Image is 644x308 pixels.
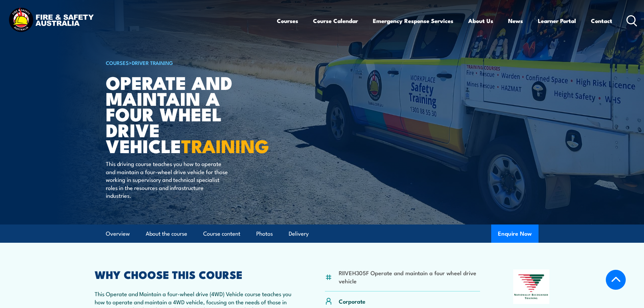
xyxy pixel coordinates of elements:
a: Course Calendar [313,12,358,30]
p: This driving course teaches you how to operate and maintain a four-wheel drive vehicle for those ... [106,160,229,199]
a: Emergency Response Services [373,12,453,30]
h2: WHY CHOOSE THIS COURSE [95,269,292,279]
a: Delivery [289,225,309,243]
a: Course content [203,225,240,243]
h6: > [106,58,273,67]
a: COURSES [106,59,129,66]
img: Nationally Recognised Training logo. [513,269,550,304]
a: Driver Training [132,59,173,66]
a: Overview [106,225,130,243]
p: Corporate [339,297,365,305]
button: Enquire Now [491,224,539,243]
li: RIIVEH305F Operate and maintain a four wheel drive vehicle [339,269,480,285]
h1: Operate and Maintain a Four Wheel Drive Vehicle [106,74,273,153]
a: Courses [277,12,298,30]
a: News [508,12,523,30]
a: About the course [146,225,187,243]
a: About Us [468,12,493,30]
a: Learner Portal [538,12,576,30]
strong: TRAINING [181,131,269,159]
a: Contact [591,12,612,30]
a: Photos [256,225,273,243]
